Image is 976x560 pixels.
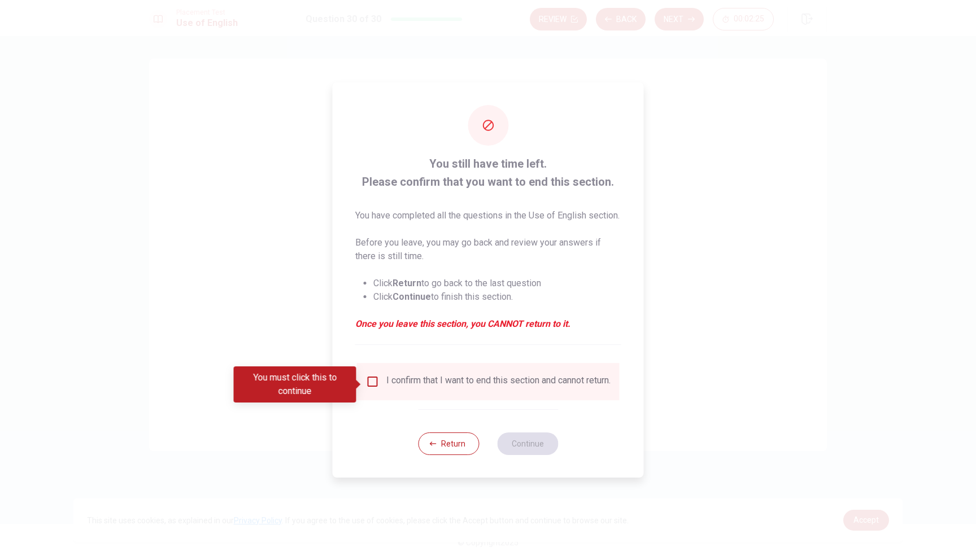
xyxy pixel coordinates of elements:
[393,278,421,288] strong: Return
[355,155,621,191] span: You still have time left. Please confirm that you want to end this section.
[386,375,611,388] div: I confirm that I want to end this section and cannot return.
[373,277,621,290] li: Click to go back to the last question
[393,291,431,302] strong: Continue
[355,317,621,331] em: Once you leave this section, you CANNOT return to it.
[234,366,356,403] div: You must click this to continue
[366,375,380,388] span: You must click this to continue
[355,209,621,222] p: You have completed all the questions in the Use of English section.
[497,432,558,455] button: Continue
[373,290,621,304] li: Click to finish this section.
[355,236,621,263] p: Before you leave, you may go back and review your answers if there is still time.
[418,432,479,455] button: Return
